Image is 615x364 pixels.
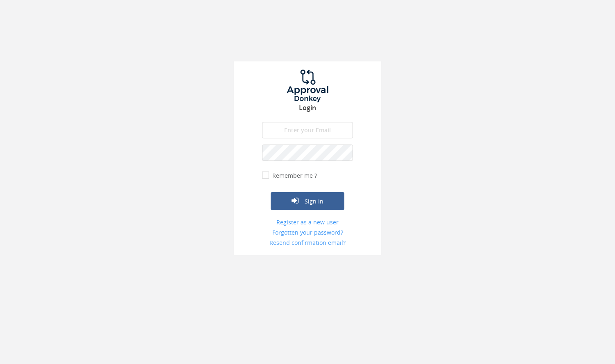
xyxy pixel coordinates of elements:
[262,122,353,138] input: Enter your Email
[262,228,353,237] a: Forgotten your password?
[277,70,338,102] img: logo.png
[271,192,344,210] button: Sign in
[262,218,353,226] a: Register as a new user
[262,239,353,247] a: Resend confirmation email?
[270,172,317,180] label: Remember me ?
[234,104,381,112] h3: Login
